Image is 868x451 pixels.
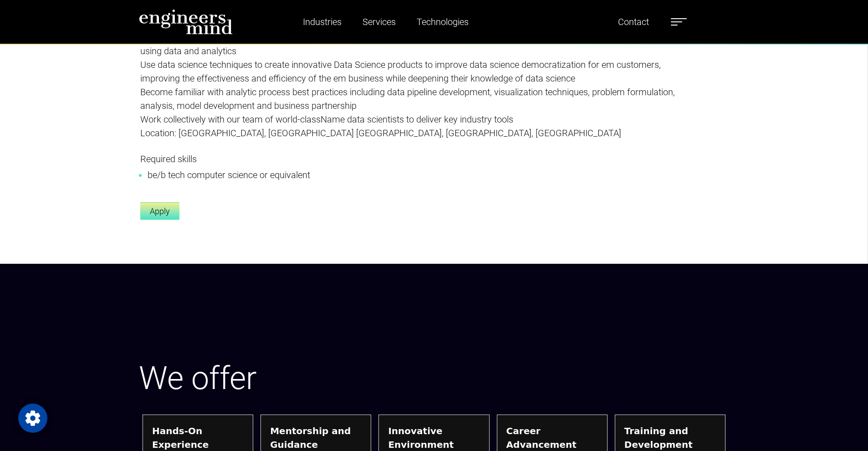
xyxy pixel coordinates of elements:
[614,11,653,32] a: Contact
[140,202,179,220] a: Apply
[139,359,257,397] span: We offer
[140,85,698,113] p: Become familiar with analytic process best practices including data pipeline development, visuali...
[139,9,233,35] img: logo
[413,11,472,32] a: Technologies
[140,126,698,140] p: Location: [GEOGRAPHIC_DATA], [GEOGRAPHIC_DATA] [GEOGRAPHIC_DATA], [GEOGRAPHIC_DATA], [GEOGRAPHIC_...
[359,11,399,32] a: Services
[140,154,698,164] h5: Required skills
[140,58,698,85] p: Use data science techniques to create innovative Data Science products to improve data science de...
[299,11,345,32] a: Industries
[140,113,698,126] p: Work collectively with our team of world-className data scientists to deliver key industry tools
[148,168,690,182] li: be/b tech computer science or equivalent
